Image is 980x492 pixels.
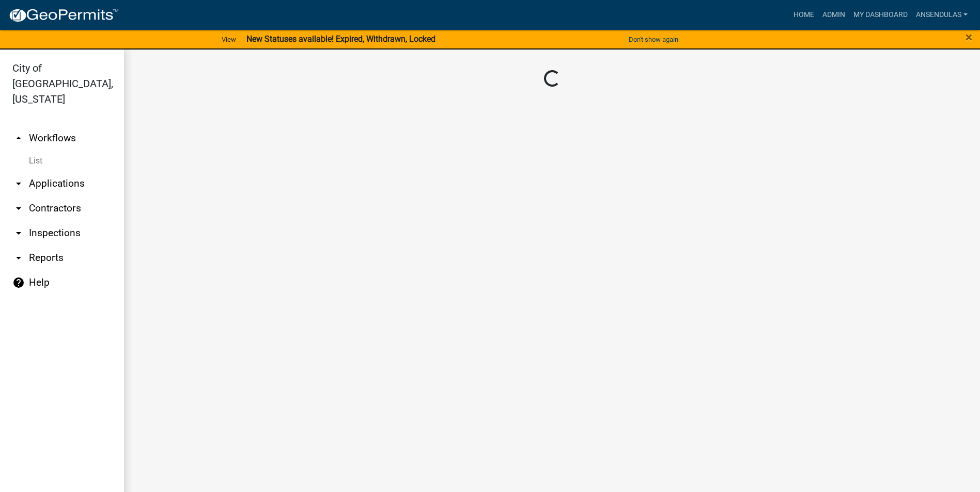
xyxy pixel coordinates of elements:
[12,227,25,239] i: arrow_drop_down
[912,5,972,25] a: ansendulas
[966,30,972,44] span: ×
[12,202,25,215] i: arrow_drop_down
[12,132,25,144] i: arrow_drop_up
[217,31,240,48] a: View
[12,252,25,264] i: arrow_drop_down
[12,276,25,289] i: help
[246,34,435,44] strong: New Statuses available! Expired, Withdrawn, Locked
[789,5,818,25] a: Home
[966,31,972,43] button: Close
[818,5,849,25] a: Admin
[849,5,912,25] a: My Dashboard
[12,177,25,190] i: arrow_drop_down
[625,31,682,48] button: Don't show again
